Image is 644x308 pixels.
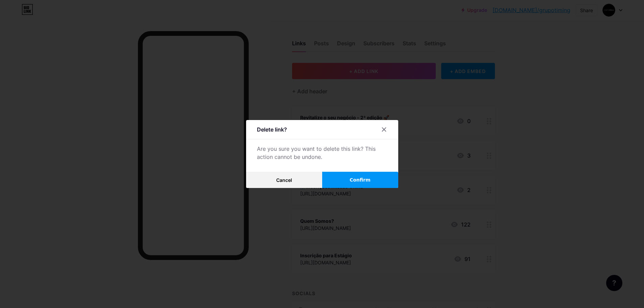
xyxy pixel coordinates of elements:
[322,172,398,188] button: Confirm
[257,125,287,134] div: Delete link?
[350,176,371,184] span: Confirm
[246,172,322,188] button: Cancel
[257,145,387,161] div: Are you sure you want to delete this link? This action cannot be undone.
[276,177,292,183] span: Cancel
